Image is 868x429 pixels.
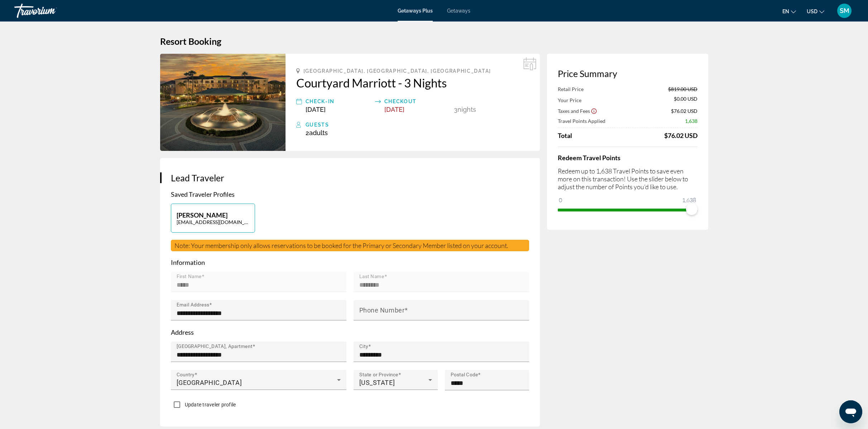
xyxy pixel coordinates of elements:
[454,106,457,113] span: 3
[359,372,398,378] mat-label: State or Province
[807,9,817,14] span: USD
[177,344,253,349] mat-label: [GEOGRAPHIC_DATA], Apartment
[306,129,328,137] span: 2
[160,36,708,47] h1: Resort Booking
[171,328,529,336] p: Address
[782,6,796,16] button: Change language
[835,3,854,18] button: User Menu
[558,196,563,204] span: 0
[309,129,328,137] span: Adults
[591,108,597,114] button: Show Taxes and Fees disclaimer
[840,7,849,14] span: SM
[171,204,255,233] button: [PERSON_NAME][EMAIL_ADDRESS][DOMAIN_NAME]
[177,211,249,219] p: [PERSON_NAME]
[558,209,697,210] ngx-slider: ngx-slider
[359,306,405,314] mat-label: Phone Number
[457,106,476,113] span: Nights
[686,204,697,215] span: ngx-slider
[177,274,202,280] mat-label: First Name
[681,196,697,204] span: 1,638
[558,108,590,114] span: Taxes and Fees
[174,242,508,249] span: Note: Your membership only allows reservations to be booked for the Primary or Secondary Member l...
[674,96,697,104] span: $0.00 USD
[671,108,697,114] span: $76.02 USD
[782,9,789,14] span: en
[359,344,368,349] mat-label: City
[177,302,209,308] mat-label: Email Address
[451,372,478,378] mat-label: Postal Code
[171,190,529,198] p: Saved Traveler Profiles
[398,8,433,14] a: Getaways Plus
[558,167,697,191] p: Redeem up to 1,638 Travel Points to save even more on this transaction! Use the slider below to a...
[558,132,572,139] span: Total
[558,154,697,162] h4: Redeem Travel Points
[558,86,584,92] span: Retail Price
[306,120,529,129] div: Guests
[306,97,371,106] div: Check-In
[14,1,86,20] a: Travorium
[384,97,450,106] div: Checkout
[384,106,404,113] span: [DATE]
[664,132,697,139] div: $76.02 USD
[171,258,529,266] p: Information
[303,68,491,74] span: [GEOGRAPHIC_DATA], [GEOGRAPHIC_DATA], [GEOGRAPHIC_DATA]
[359,274,384,280] mat-label: Last Name
[447,8,470,14] a: Getaways
[558,68,697,79] h3: Price Summary
[177,379,242,386] span: [GEOGRAPHIC_DATA]
[668,86,697,92] span: $819.00 USD
[177,372,195,378] mat-label: Country
[807,6,824,16] button: Change currency
[359,379,395,386] span: [US_STATE]
[558,107,597,114] button: Show Taxes and Fees breakdown
[685,118,697,124] span: 1,638
[185,402,236,407] span: Update traveler profile
[171,172,529,183] h3: Lead Traveler
[558,97,581,103] span: Your Price
[296,76,529,90] a: Courtyard Marriott - 3 Nights
[177,219,249,225] p: [EMAIL_ADDRESS][DOMAIN_NAME]
[839,400,862,423] iframe: Button to launch messaging window
[558,118,605,124] span: Travel Points Applied
[306,106,326,113] span: [DATE]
